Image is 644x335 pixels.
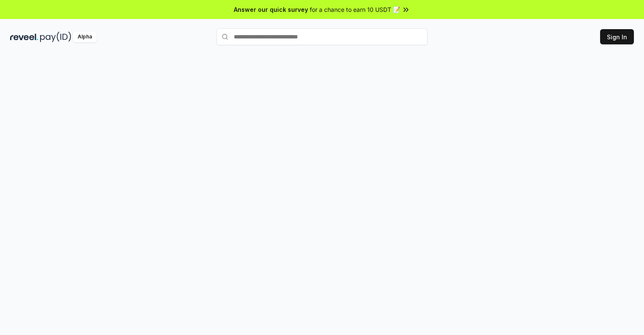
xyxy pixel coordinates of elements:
[234,5,308,14] span: Answer our quick survey
[310,5,400,14] span: for a chance to earn 10 USDT 📝
[40,32,71,42] img: pay_id
[73,32,97,42] div: Alpha
[10,32,38,42] img: reveel_dark
[600,29,634,44] button: Sign In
